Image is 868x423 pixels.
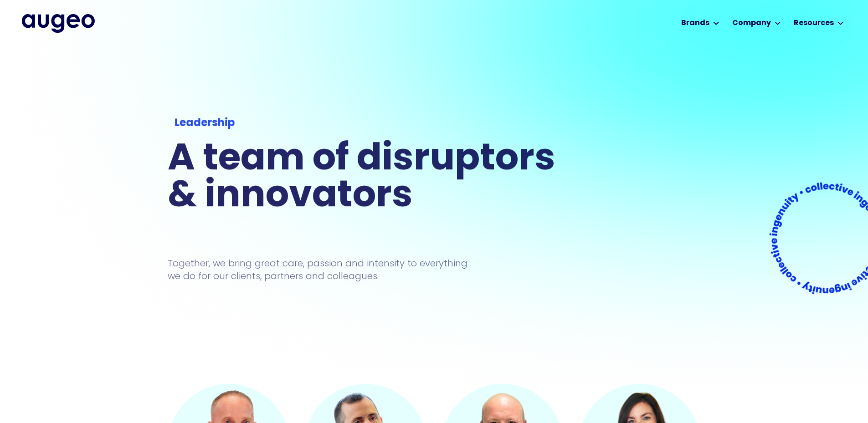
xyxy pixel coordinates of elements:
[794,18,834,29] div: Resources
[22,14,95,32] img: Augeo's full logo in midnight blue.
[22,14,95,32] a: home
[732,18,771,29] div: Company
[175,115,554,131] div: Leadership
[168,257,481,282] p: Together, we bring great care, passion and intensity to everything we do for our clients, partner...
[168,142,561,215] h1: A team of disruptors & innovators
[681,18,709,29] div: Brands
